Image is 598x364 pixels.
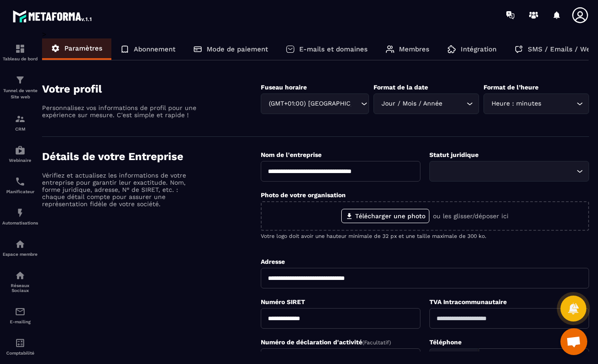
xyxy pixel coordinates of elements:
[15,43,25,54] img: formation
[2,189,38,194] p: Planificateur
[373,93,479,114] div: Search for option
[2,56,38,61] p: Tableau de bord
[261,93,369,114] div: Search for option
[2,252,38,257] p: Espace membre
[2,232,38,263] a: automationsautomationsEspace membre
[373,84,428,91] label: Format de la date
[2,351,38,356] p: Comptabilité
[2,88,38,100] p: Tunnel de vente Site web
[15,207,25,218] img: automations
[42,83,261,95] h4: Votre profil
[15,270,25,281] img: social-network
[2,37,38,68] a: formationformationTableau de bord
[2,107,38,138] a: formationformationCRM
[15,145,25,156] img: automations
[261,339,391,346] label: Numéro de déclaration d'activité
[2,331,38,362] a: accountantaccountantComptabilité
[261,298,305,305] label: Numéro SIRET
[429,339,462,346] label: Téléphone
[15,114,25,124] img: formation
[2,300,38,331] a: emailemailE-mailing
[261,151,322,158] label: Nom de l'entreprise
[207,45,268,53] p: Mode de paiement
[560,328,587,355] div: Ouvrir le chat
[379,99,444,109] span: Jour / Mois / Année
[42,172,199,207] p: Vérifiez et actualisez les informations de votre entreprise pour garantir leur exactitude. Nom, f...
[435,166,574,176] input: Search for option
[429,161,589,182] div: Search for option
[42,104,199,119] p: Personnalisez vos informations de profil pour une expérience sur mesure. C'est simple et rapide !
[2,127,38,131] p: CRM
[399,45,429,53] p: Membres
[15,239,25,250] img: automations
[267,99,352,109] span: (GMT+01:00) [GEOGRAPHIC_DATA]
[15,176,25,187] img: scheduler
[433,212,509,220] p: ou les glisser/déposer ici
[461,45,496,53] p: Intégration
[2,283,38,293] p: Réseaux Sociaux
[42,150,261,163] h4: Détails de votre Entreprise
[2,68,38,107] a: formationformationTunnel de vente Site web
[2,263,38,300] a: social-networksocial-networkRéseaux Sociaux
[15,338,25,348] img: accountant
[429,151,479,158] label: Statut juridique
[2,201,38,232] a: automationsautomationsAutomatisations
[2,220,38,225] p: Automatisations
[341,209,429,223] label: Télécharger une photo
[429,298,507,305] label: TVA Intracommunautaire
[15,75,25,85] img: formation
[2,319,38,324] p: E-mailing
[483,93,589,114] div: Search for option
[261,84,307,91] label: Fuseau horaire
[299,45,368,53] p: E-mails et domaines
[352,99,359,109] input: Search for option
[261,258,285,265] label: Adresse
[2,158,38,163] p: Webinaire
[2,169,38,201] a: schedulerschedulerPlanificateur
[444,99,464,109] input: Search for option
[362,339,391,346] span: (Facultatif)
[15,306,25,317] img: email
[543,99,574,109] input: Search for option
[134,45,175,53] p: Abonnement
[64,44,102,52] p: Paramètres
[261,233,589,239] p: Votre logo doit avoir une hauteur minimale de 32 px et une taille maximale de 300 ko.
[489,99,543,109] span: Heure : minutes
[13,8,93,24] img: logo
[483,84,539,91] label: Format de l’heure
[261,191,346,199] label: Photo de votre organisation
[2,138,38,169] a: automationsautomationsWebinaire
